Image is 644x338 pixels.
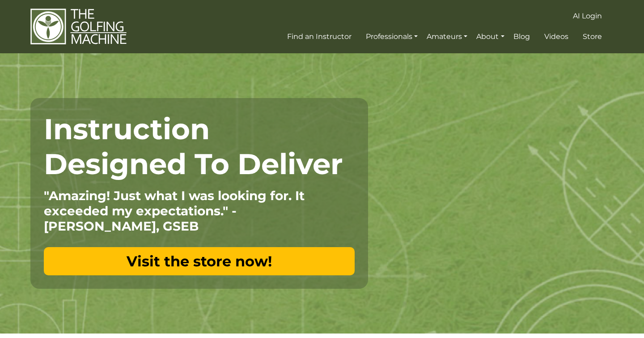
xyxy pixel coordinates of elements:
[30,8,127,45] img: The Golfing Machine
[364,29,420,45] a: Professionals
[44,247,355,275] a: Visit the store now!
[287,32,352,41] span: Find an Instructor
[511,29,532,45] a: Blog
[542,29,571,45] a: Videos
[474,29,506,45] a: About
[285,29,354,45] a: Find an Instructor
[544,32,568,41] span: Videos
[44,188,355,234] p: "Amazing! Just what I was looking for. It exceeded my expectations." - [PERSON_NAME], GSEB
[44,111,355,181] h1: Instruction Designed To Deliver
[573,12,602,20] span: AI Login
[580,29,604,45] a: Store
[424,29,470,45] a: Amateurs
[571,8,604,24] a: AI Login
[513,32,530,41] span: Blog
[583,32,602,41] span: Store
